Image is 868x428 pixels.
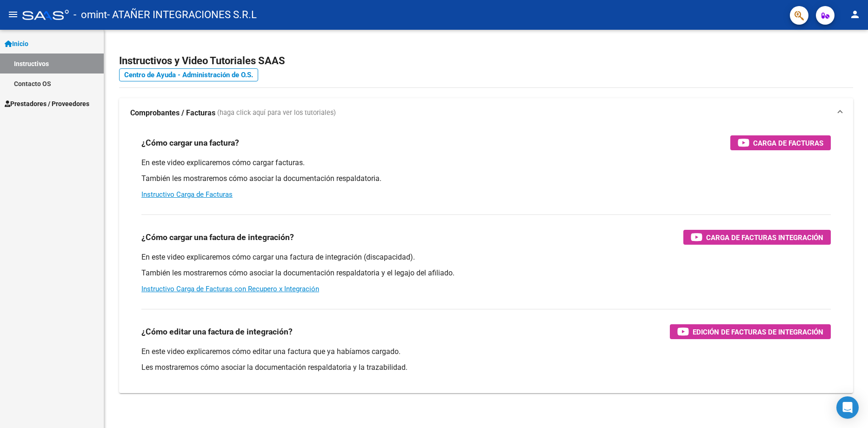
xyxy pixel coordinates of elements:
[141,231,294,244] h3: ¿Cómo cargar una factura de integración?
[141,252,831,262] p: En este video explicaremos cómo cargar una factura de integración (discapacidad).
[141,325,293,338] h3: ¿Cómo editar una factura de integración?
[141,268,831,278] p: También les mostraremos cómo asociar la documentación respaldatoria y el legajo del afiliado.
[730,135,831,150] button: Carga de Facturas
[141,285,319,293] a: Instructivo Carga de Facturas con Recupero x Integración
[141,190,233,199] a: Instructivo Carga de Facturas
[753,137,823,149] span: Carga de Facturas
[670,324,831,339] button: Edición de Facturas de integración
[5,99,89,109] span: Prestadores / Proveedores
[141,136,239,149] h3: ¿Cómo cargar una factura?
[119,128,853,393] div: Comprobantes / Facturas (haga click aquí para ver los tutoriales)
[119,52,853,70] h2: Instructivos y Video Tutoriales SAAS
[217,108,336,118] span: (haga click aquí para ver los tutoriales)
[141,174,831,184] p: También les mostraremos cómo asociar la documentación respaldatoria.
[119,98,853,128] mat-expansion-panel-header: Comprobantes / Facturas (haga click aquí para ver los tutoriales)
[119,68,258,81] a: Centro de Ayuda - Administración de O.S.
[693,326,823,338] span: Edición de Facturas de integración
[7,9,19,20] mat-icon: menu
[836,396,859,419] div: Open Intercom Messenger
[141,362,831,373] p: Les mostraremos cómo asociar la documentación respaldatoria y la trazabilidad.
[73,5,107,25] span: - omint
[683,230,831,245] button: Carga de Facturas Integración
[141,347,831,357] p: En este video explicaremos cómo editar una factura que ya habíamos cargado.
[706,232,823,243] span: Carga de Facturas Integración
[141,158,831,168] p: En este video explicaremos cómo cargar facturas.
[107,5,257,25] span: - ATAÑER INTEGRACIONES S.R.L
[849,9,861,20] mat-icon: person
[5,39,28,49] span: Inicio
[130,108,215,118] strong: Comprobantes / Facturas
